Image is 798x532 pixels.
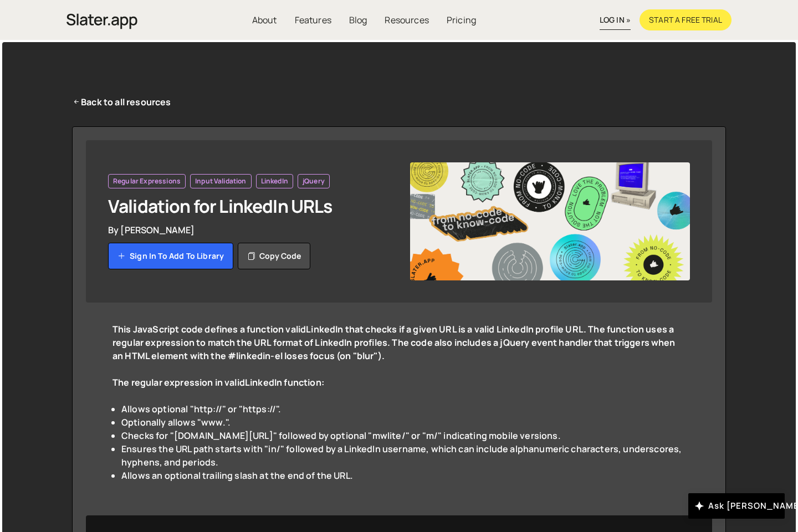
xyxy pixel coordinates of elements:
[600,11,631,30] a: log in »
[121,442,686,469] li: Ensures the URL path starts with "in/" followed by a LinkedIn username, which can include alphanu...
[72,95,171,109] a: Back to all resources
[108,224,388,236] div: By [PERSON_NAME]
[121,416,686,429] li: Optionally allows "www.".
[66,8,137,32] a: home
[238,243,310,269] button: Copy code
[640,9,731,30] a: Start a free trial
[303,177,325,186] span: jQuery
[121,402,686,416] li: Allows optional "http://" or "https://".
[66,11,137,32] img: Slater is an modern coding environment with an inbuilt AI tool. Get custom code quickly with no c...
[112,376,324,388] strong: The regular expression in validLinkedIn function:
[108,243,233,269] a: Sign in to add to library
[261,177,288,186] span: LinkedIn
[438,9,485,30] a: Pricing
[113,177,181,186] span: Regular Expressions
[121,469,686,482] li: Allows an optional trailing slash at the end of the URL.
[286,9,340,30] a: Features
[243,9,286,30] a: About
[688,493,785,519] button: Ask [PERSON_NAME]
[376,9,437,30] a: Resources
[108,195,388,217] h1: Validation for LinkedIn URLs
[410,162,690,280] img: YT.png
[121,429,686,442] li: Checks for "[DOMAIN_NAME][URL]" followed by optional "mwlite/" or "m/" indicating mobile versions.
[112,323,676,362] strong: This JavaScript code defines a function validLinkedIn that checks if a given URL is a valid Linke...
[195,177,247,186] span: Input Validation
[340,9,376,30] a: Blog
